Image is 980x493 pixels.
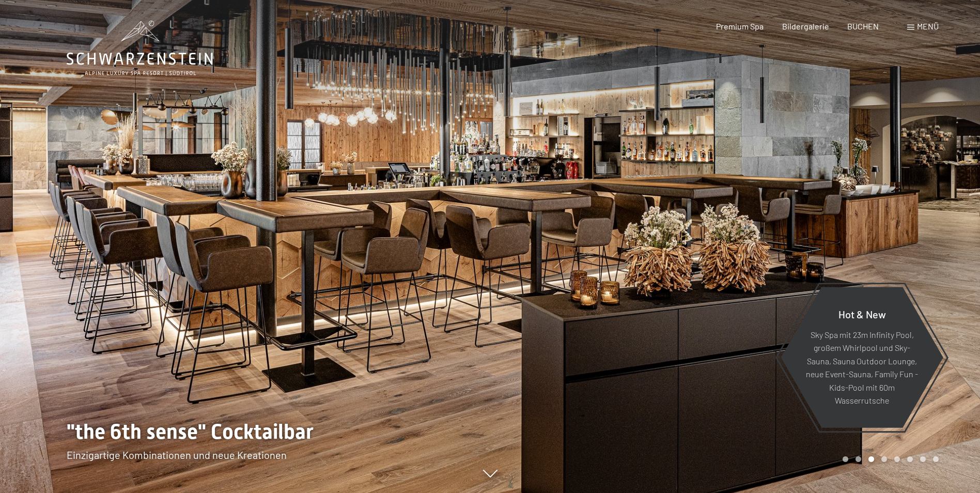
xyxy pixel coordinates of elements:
[868,456,874,462] div: Carousel Page 3 (Current Slide)
[920,456,926,462] div: Carousel Page 7
[933,456,939,462] div: Carousel Page 8
[716,21,764,31] a: Premium Spa
[847,21,879,31] a: BUCHEN
[838,307,886,320] span: Hot & New
[843,456,848,462] div: Carousel Page 1
[907,456,913,462] div: Carousel Page 6
[806,328,918,407] p: Sky Spa mit 23m Infinity Pool, großem Whirlpool und Sky-Sauna, Sauna Outdoor Lounge, neue Event-S...
[881,456,887,462] div: Carousel Page 4
[917,21,939,31] span: Menü
[780,286,944,428] a: Hot & New Sky Spa mit 23m Infinity Pool, großem Whirlpool und Sky-Sauna, Sauna Outdoor Lounge, ne...
[839,456,939,462] div: Carousel Pagination
[855,456,861,462] div: Carousel Page 2
[782,21,829,31] a: Bildergalerie
[894,456,900,462] div: Carousel Page 5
